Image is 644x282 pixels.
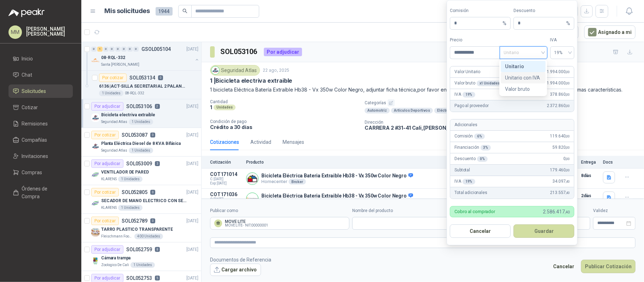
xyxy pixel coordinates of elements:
[81,128,201,157] a: Por cotizarSOL0530870[DATE] Company LogoPlanta Eléctrica Diesel de 8 KVA BifásicaSeguridad Atlas1...
[365,120,520,125] p: Dirección
[555,47,570,58] span: 19%
[101,54,125,61] p: 08-RQL-332
[514,224,574,238] button: Guardar
[454,209,495,214] p: Cobro al comprador
[150,190,155,195] p: 0
[261,193,413,199] p: Bicicleta Eléctrica Bateria Extraible Hb38 - Vx 350w Color Negro
[220,46,258,57] h3: SOL053106
[118,176,143,182] div: 1 Unidades
[566,134,570,138] span: ,00
[130,262,155,268] div: 1 Unidades
[81,71,201,99] a: Por cotizarSOL05313406136 |ACT-SILLA SECRETARIAL 2 PALANCAS1 Unidades08-RQL-332
[26,27,73,36] p: [PERSON_NAME] [PERSON_NAME]
[365,108,390,113] div: Automotriz
[581,260,636,273] button: Publicar Cotización
[210,104,212,110] p: 1
[501,72,546,83] div: Unitario con IVA
[210,119,359,124] p: Condición de pago
[543,208,570,216] span: 2.586.417
[134,234,163,239] div: 400 Unidades
[115,47,121,52] div: 0
[182,8,187,13] span: search
[210,86,636,94] p: 1 bicicleta Eléctrica Batería Extraíble Hb38 - Vx 350w Color Negro, adjuntar ficha técnica,por fa...
[8,8,45,17] img: Logo peakr
[566,157,570,161] span: ,00
[210,124,359,130] p: Crédito a 30 días
[566,191,570,195] span: ,40
[8,117,73,130] a: Remisiones
[8,182,73,203] a: Órdenes de Compra
[22,185,66,200] span: Órdenes de Compra
[210,138,239,146] div: Cotizaciones
[550,189,570,196] span: 213.557
[505,63,541,70] div: Unitario
[563,155,570,162] span: 0
[129,75,155,80] p: SOL053134
[101,148,127,153] p: Seguridad Atlas
[101,255,130,262] p: Cámara trampa
[454,102,489,109] p: Pago al proveedor
[454,122,477,128] p: Adicionales
[454,80,503,87] p: Valor bruto
[550,133,570,140] span: 119.640
[22,136,47,144] span: Compañías
[210,207,349,214] label: Publicar como
[186,103,198,110] p: [DATE]
[22,152,48,160] span: Invitaciones
[186,132,198,139] p: [DATE]
[99,83,187,90] p: 6136 | ACT-SILLA SECRETARIAL 2 PALANCAS
[81,185,201,214] a: Por cotizarSOL0528050[DATE] Company LogoSECADOR DE MANO ELECTRICO CON SENSORKLARENS1 Unidades
[101,119,127,125] p: Seguridad Atlas
[454,155,488,162] p: Descuento
[97,47,103,52] div: 1
[547,69,570,75] span: 1.994.000
[514,7,574,14] label: Descuento
[81,157,201,185] a: Por adjudicarSOL0530093[DATE] Company LogoVENTILADOR DE PAREDKLARENS1 Unidades
[186,160,198,167] p: [DATE]
[101,234,133,239] p: Fleischmann Foods S.A.
[91,188,119,196] div: Por cotizar
[127,47,133,52] div: 0
[91,47,97,52] div: 0
[186,189,198,196] p: [DATE]
[603,160,617,165] p: Docs
[133,47,139,52] div: 0
[91,45,200,67] a: 0 1 0 0 0 0 0 0 GSOL005104[DATE] Company Logo08-RQL-332Santa [PERSON_NAME]
[581,171,599,180] p: 8 días
[91,245,123,254] div: Por adjudicar
[8,25,22,39] div: MM
[566,17,570,29] span: %
[101,112,155,118] p: Bicicleta electriva extraible
[550,91,570,98] span: 378.860
[99,90,123,96] div: 1 Unidades
[210,99,359,104] p: Cantidad
[210,160,242,165] p: Cotización
[150,218,155,223] p: 0
[547,102,570,109] span: 2.372.860
[454,91,475,98] p: IVA
[91,56,100,65] img: Company Logo
[22,169,42,176] span: Compras
[454,144,491,151] p: Financiación
[105,6,150,16] h1: Mis solicitudes
[155,247,160,252] p: 8
[101,198,189,204] p: SECADOR DE MANO ELECTRICO CON SENSOR
[101,176,117,182] p: KLARENS
[504,47,543,58] span: Unitario
[566,168,570,172] span: ,00
[8,52,73,65] a: Inicio
[391,108,433,113] div: Artículos Deportivos
[22,120,48,128] span: Remisiones
[454,133,485,140] p: Comisión
[118,205,143,211] div: 1 Unidades
[101,205,117,211] p: KLARENS
[210,192,242,197] p: COT171036
[264,48,302,56] div: Por adjudicar
[454,69,480,75] p: Valor Unitario
[566,180,570,183] span: ,40
[481,145,491,151] div: 3 %
[91,171,100,179] img: Company Logo
[584,25,636,39] button: Asignado a mi
[91,257,100,265] img: Company Logo
[501,83,546,95] div: Valor bruto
